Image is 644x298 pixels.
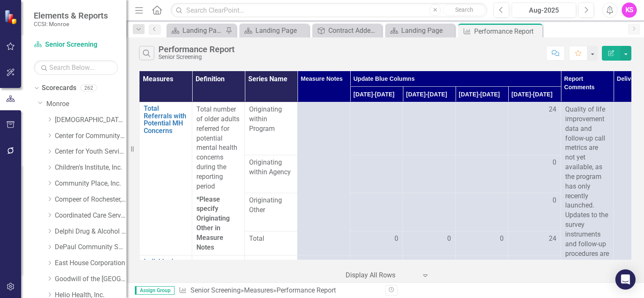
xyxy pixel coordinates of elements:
[46,99,126,109] a: Monroe
[245,155,298,193] td: Double-Click to Edit
[615,269,636,290] div: Open Intercom Messenger
[144,105,188,134] a: Total Referrals with Potential MH Concerns
[249,105,293,134] span: Originating within Program
[350,193,403,231] td: Double-Click to Edit
[512,3,576,18] button: Aug-2025
[387,25,453,36] a: Landing Page
[80,85,97,92] div: 262
[403,193,456,231] td: Double-Click to Edit
[140,102,192,255] td: Double-Click to Edit Right Click for Context Menu
[55,115,126,125] a: [DEMOGRAPHIC_DATA] Charities Family & Community Services
[135,286,174,295] span: Assign Group
[55,195,126,205] a: Compeer of Rochester, Inc.
[249,158,293,177] span: Originating within Agency
[192,102,245,255] td: Double-Click to Edit
[549,234,556,244] span: 24
[4,10,19,24] img: ClearPoint Strategy
[55,227,126,237] a: Delphi Drug & Alcohol Council
[328,25,380,36] div: Contract Addendum
[55,131,126,141] a: Center for Community Alternatives
[455,6,473,13] span: Search
[55,258,126,268] a: East House Corporation
[55,274,126,284] a: Goodwill of the [GEOGRAPHIC_DATA]
[55,147,126,157] a: Center for Youth Services, Inc.
[549,105,556,114] span: 24
[508,193,561,231] td: Double-Click to Edit
[144,258,188,287] a: Individuals Assessed for Potential MH Concerns
[403,155,456,193] td: Double-Click to Edit
[34,40,118,50] a: Senior Screening
[456,193,508,231] td: Double-Click to Edit
[403,102,456,155] td: Double-Click to Edit
[196,105,240,193] p: Total number of older adults referred for potential mental health concerns during the reporting p...
[191,286,241,294] a: Senior Screening
[350,102,403,155] td: Double-Click to Edit
[255,25,307,36] div: Landing Page
[456,155,508,193] td: Double-Click to Edit
[42,83,76,93] a: Scorecards
[350,155,403,193] td: Double-Click to Edit
[241,25,307,36] a: Landing Page
[443,4,485,16] button: Search
[244,286,273,294] a: Measures
[245,102,298,155] td: Double-Click to Edit
[34,11,108,21] span: Elements & Reports
[245,193,298,231] td: Double-Click to Edit
[508,102,561,155] td: Double-Click to Edit
[500,234,504,244] span: 0
[508,155,561,193] td: Double-Click to Edit
[182,25,223,36] div: Landing Page
[276,286,336,294] div: Performance Report
[55,242,126,252] a: DePaul Community Services, lnc.
[447,234,451,244] span: 0
[55,163,126,173] a: Children's Institute, Inc.
[549,258,556,268] span: 24
[249,258,293,268] span: Actual
[298,102,350,255] td: Double-Click to Edit
[401,25,453,36] div: Landing Page
[553,196,556,205] span: 0
[158,45,235,54] div: Performance Report
[515,5,573,16] div: Aug-2025
[456,102,508,155] td: Double-Click to Edit
[34,21,108,27] small: CCSI: Monroe
[55,211,126,221] a: Coordinated Care Services Inc.
[565,105,609,278] p: Quality of life improvement data and follow-up call metrics are not yet available, as the program...
[249,234,293,244] span: Total
[196,195,230,251] strong: *Please specify Originating Other in Measure Notes
[314,25,380,36] a: Contract Addendum
[394,234,398,244] span: 0
[55,179,126,189] a: Community Place, Inc.
[553,158,556,168] span: 0
[474,26,540,37] div: Performance Report
[171,3,487,18] input: Search ClearPoint...
[622,3,637,18] button: KS
[158,54,235,60] div: Senior Screening
[249,196,293,215] span: Originating Other
[179,286,379,295] div: » »
[34,60,118,75] input: Search Below...
[169,25,223,36] a: Landing Page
